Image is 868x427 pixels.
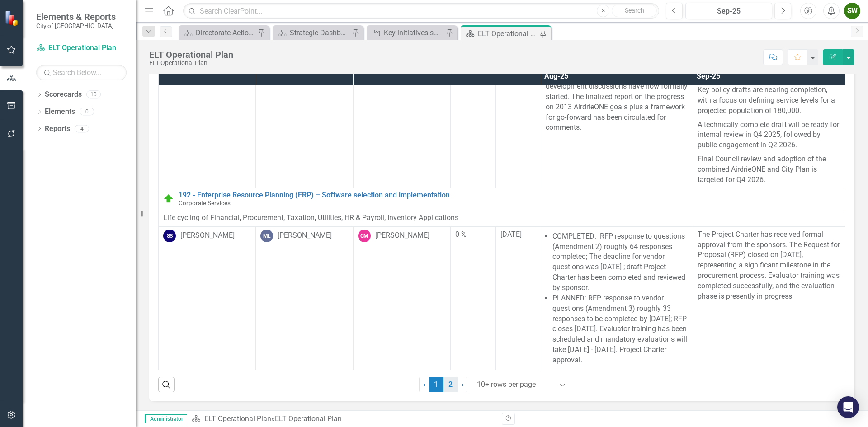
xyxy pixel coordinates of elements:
[149,50,233,60] div: ELT Operational Plan
[192,414,495,424] div: »
[196,27,255,38] div: Directorate Action Plan
[145,414,187,423] span: Administrator
[384,27,443,38] div: Key initiatives supporting Council's focus areas
[698,230,840,304] p: The Project Charter has received formal approval from the sponsors. The Request for Proposal (RFP...
[375,230,429,241] div: [PERSON_NAME]
[204,414,271,423] a: ELT Operational Plan
[159,226,256,370] td: Double-Click to Edit
[698,83,840,118] p: Key policy drafts are nearing completion, with a focus on defining service levels for a projected...
[429,377,443,392] span: 1
[163,193,174,204] img: On Target
[552,293,689,366] li: PLANNED: RFP response to vendor questions (Amendment 3) roughly 33 responses to be completed by [...
[685,3,772,19] button: Sep-25
[256,226,353,370] td: Double-Click to Edit
[159,210,845,226] td: Double-Click to Edit
[353,226,450,370] td: Double-Click to Edit
[369,27,443,38] a: Key initiatives supporting Council's focus areas
[496,47,541,188] td: Double-Click to Edit
[500,230,522,239] span: [DATE]
[75,125,89,132] div: 4
[179,191,840,199] a: 192 - Enterprise Resource Planning (ERP) – Software selection and implementation
[478,28,538,39] div: ELT Operational Plan
[45,124,70,134] a: Reports
[180,230,235,241] div: [PERSON_NAME]
[260,230,273,242] div: ML
[837,396,859,418] div: Open Intercom Messenger
[159,47,256,188] td: Double-Click to Edit
[358,230,371,242] div: CM
[149,60,233,66] div: ELT Operational Plan
[496,226,541,370] td: Double-Click to Edit
[80,108,94,116] div: 0
[290,27,349,38] div: Strategic Dashboard
[5,10,20,26] img: ClearPoint Strategy
[451,226,496,370] td: Double-Click to Edit
[278,230,332,241] div: [PERSON_NAME]
[275,414,342,423] div: ELT Operational Plan
[455,230,491,240] div: 0 %
[179,199,231,206] span: Corporate Services
[612,5,657,17] button: Search
[163,230,176,242] div: SS
[36,11,116,22] span: Elements & Reports
[36,22,116,29] small: City of [GEOGRAPHIC_DATA]
[689,6,769,17] div: Sep-25
[451,47,496,188] td: Double-Click to Edit
[693,226,845,370] td: Double-Click to Edit
[275,27,349,38] a: Strategic Dashboard
[625,7,644,14] span: Search
[541,47,693,188] td: Double-Click to Edit
[181,27,255,38] a: Directorate Action Plan
[353,47,450,188] td: Double-Click to Edit
[183,3,659,19] input: Search ClearPoint...
[552,231,689,293] li: COMPLETED: RFP response to questions (Amendment 2) roughly 64 responses completed; The deadline f...
[462,380,464,389] span: ›
[443,377,458,392] a: 2
[844,3,860,19] button: SW
[36,65,127,80] input: Search Below...
[423,380,425,389] span: ‹
[256,47,353,188] td: Double-Click to Edit
[45,89,82,100] a: Scorecards
[698,152,840,185] p: Final Council review and adoption of the combined AirdrieONE and City Plan is targeted for Q4 2026.
[45,107,75,117] a: Elements
[159,188,845,210] td: Double-Click to Edit Right Click for Context Menu
[541,226,693,370] td: Double-Click to Edit
[36,43,127,53] a: ELT Operational Plan
[163,213,458,222] span: Life cycling of Financial, Procurement, Taxation, Utilities, HR & Payroll, Inventory Applications
[86,91,101,99] div: 10
[693,47,845,188] td: Double-Click to Edit
[546,50,689,133] p: The project team continues to work on policy development. Drafts sections are being reviewed by t...
[698,118,840,153] p: A technically complete draft will be ready for internal review in Q4 2025, followed by public eng...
